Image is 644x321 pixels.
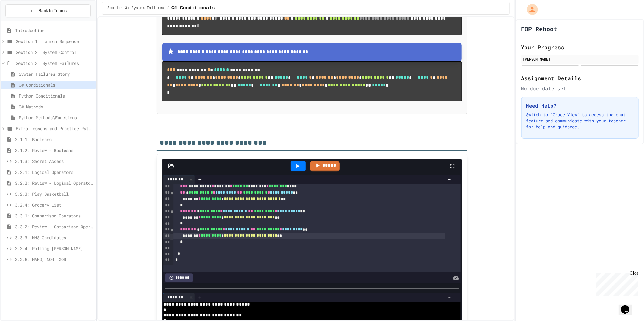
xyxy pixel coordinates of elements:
[523,56,637,62] div: [PERSON_NAME]
[5,4,91,17] button: Back to Teams
[526,112,633,130] p: Switch to "Grade View" to access the chat feature and communicate with your teacher for help and ...
[16,60,93,66] span: Section 3: System Failures
[15,180,93,186] span: 3.2.2: Review - Logical Operators
[526,102,633,109] h3: Need Help?
[594,270,638,296] iframe: chat widget
[15,256,93,263] span: 3.2.5: NAND, NOR, XOR
[15,191,93,197] span: 3.2.3: Play Basketball
[39,8,67,14] span: Back to Teams
[2,2,42,38] div: Chat with us now!Close
[521,85,639,92] div: No due date set
[15,223,93,230] span: 3.3.2: Review - Comparison Operators
[19,82,93,88] span: C# Conditionals
[19,93,93,99] span: Python Conditionals
[15,213,93,219] span: 3.3.1: Comparison Operators
[107,6,164,11] span: Section 3: System Failures
[15,158,93,164] span: 3.1.3: Secret Access
[15,136,93,143] span: 3.1.1: Booleans
[171,5,215,12] span: C# Conditionals
[19,71,93,77] span: System Failures Story
[16,49,93,55] span: Section 2: System Control
[15,27,93,34] span: Introduction
[15,147,93,154] span: 3.1.2: Review - Booleans
[15,245,93,252] span: 3.3.4: Rolling [PERSON_NAME]
[19,104,93,110] span: C# Methods
[15,234,93,241] span: 3.3.3: NHS Candidates
[521,25,558,33] h1: FOP Reboot
[16,125,93,132] span: Extra Lessons and Practice Python
[15,202,93,208] span: 3.2.4: Grocery List
[521,2,539,16] div: My Account
[619,297,638,315] iframe: chat widget
[521,74,639,82] h2: Assignment Details
[19,114,93,121] span: Python Methods\Functions
[167,6,169,11] span: /
[15,169,93,175] span: 3.2.1: Logical Operators
[521,43,639,51] h2: Your Progress
[16,38,93,45] span: Section 1: Launch Sequence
